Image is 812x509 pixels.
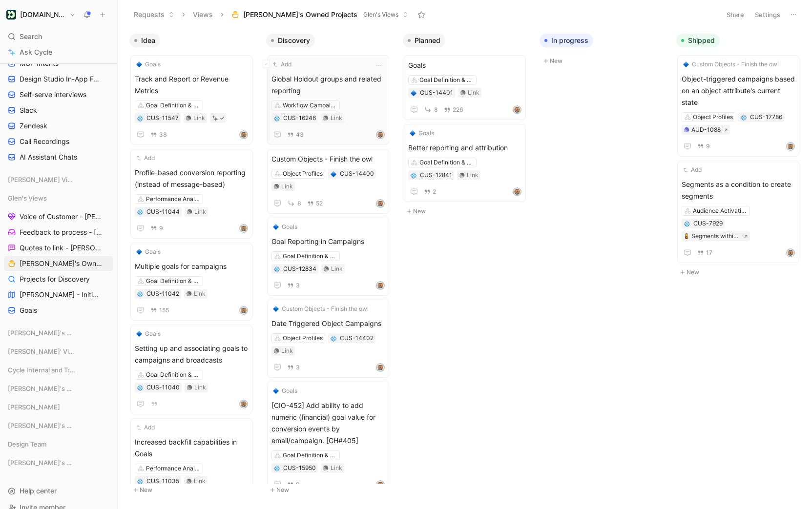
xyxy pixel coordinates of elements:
button: Share [722,8,749,21]
span: 43 [296,132,304,138]
span: Idea [141,36,155,45]
div: AUD-1088 [691,125,721,135]
img: 🔷 [683,61,689,67]
button: 🔷Custom Objects - Finish the owl [271,304,370,314]
button: 💠 [740,114,747,121]
button: Requests [129,7,179,22]
span: Call Recordings [20,137,69,146]
div: In progressNew [536,29,672,72]
div: Link [194,476,206,486]
span: [PERSON_NAME]'s Views [8,328,75,338]
span: Glen's Views [8,193,47,203]
span: Global Holdout groups and related reporting [271,73,385,97]
span: Shipped [688,36,715,45]
span: Design Studio In-App Feedback [20,74,102,84]
div: Link [193,113,205,123]
a: 🔷GoalsTrack and Report or Revenue MetricsGoal Definition & AttributionLink38avatar [130,55,252,145]
span: Voice of Customer - [PERSON_NAME] [20,212,103,222]
img: 💠 [137,479,143,485]
img: 💠 [274,266,280,272]
div: 💠 [137,290,144,297]
a: Projects for Discovery [4,272,113,286]
button: 💠 [137,384,144,391]
div: Link [468,88,479,98]
a: Self-serve interviews [4,87,113,102]
div: Link [331,463,342,473]
button: 🔷 [410,89,417,96]
a: 🔷GoalsGoal Reporting in CampaignsGoal Definition & AttributionLink3avatar [267,218,389,296]
a: [PERSON_NAME] - Initiatives [4,287,113,302]
span: Multiple goals for campaigns [135,261,248,272]
span: Feedback to process - [PERSON_NAME] [20,227,103,237]
div: 🔷 [330,170,337,177]
button: 🔷Goals [271,222,299,232]
div: CUS-12834 [283,264,316,274]
img: Customer.io [6,10,16,20]
button: [PERSON_NAME]'s Owned ProjectsGlen's Views [227,7,413,22]
div: CUS-14401 [420,88,453,98]
button: Planned [403,34,445,47]
a: Feedback to process - [PERSON_NAME] [4,225,113,240]
img: avatar [514,106,521,113]
div: ShippedNew [672,29,809,283]
span: Ask Cycle [20,46,52,58]
span: 9 [296,482,300,488]
div: Design Team [4,437,113,454]
span: Discovery [278,36,310,45]
div: Segments within segments [691,231,741,241]
img: avatar [240,225,247,232]
div: 💠 [273,115,280,122]
div: PlannedNew [399,29,536,222]
div: Goal Definition & Attribution [419,75,474,85]
div: DiscoveryNew [262,29,399,501]
img: 🔷 [136,61,142,67]
div: Goal Definition & Attribution [283,251,337,261]
a: 🔷Custom Objects - Finish the owlDate Triggered Object CampaignsObject ProfilesLink3avatar [267,300,389,378]
span: [PERSON_NAME]' Views [8,346,74,356]
img: 💠 [274,116,280,122]
div: CUS-14400 [340,169,374,179]
div: [PERSON_NAME]'s Views [4,326,113,340]
div: [PERSON_NAME]' Views [4,344,113,359]
a: Call Recordings [4,134,113,149]
img: avatar [240,401,247,407]
div: Link [194,289,206,299]
button: 💠 [684,220,690,227]
button: 3 [285,280,302,291]
div: Link [467,170,479,180]
div: [PERSON_NAME] Views [4,172,113,190]
div: CUS-14402 [340,333,374,343]
div: CUS-16246 [283,113,316,123]
div: [PERSON_NAME]'s Views [4,455,113,473]
div: 💠 [137,115,144,122]
span: Goals [20,305,37,315]
button: 💠 [410,172,417,179]
span: Track and Report or Revenue Metrics [135,73,248,97]
button: 17 [695,247,714,258]
span: 52 [316,201,323,206]
div: [PERSON_NAME]'s Views [4,326,113,343]
button: 9 [695,141,712,152]
button: New [403,205,532,217]
img: avatar [377,481,384,488]
button: 43 [285,129,306,140]
div: 💠 [273,465,280,471]
img: avatar [240,307,247,314]
img: 🔷 [136,331,142,337]
div: Link [194,207,206,217]
div: Performance Analysis [146,464,201,473]
a: 🔷Goals[CIO-452] Add ability to add numeric (financial) goal value for conversion events by email/... [267,382,389,495]
img: avatar [787,249,794,256]
span: Goals [145,329,161,339]
span: Better reporting and attribution [408,142,521,154]
div: [PERSON_NAME] [4,400,113,414]
div: 💠 [137,478,144,485]
a: AddProfile-based conversion reporting (instead of message-based)Performance AnalysisLink9avatar [130,149,252,239]
button: 8 [422,103,440,116]
span: Goals [282,386,297,396]
button: 🔷Custom Objects - Finish the owl [682,60,780,69]
img: 💠 [137,385,143,391]
span: [PERSON_NAME]'s Views [8,384,75,393]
